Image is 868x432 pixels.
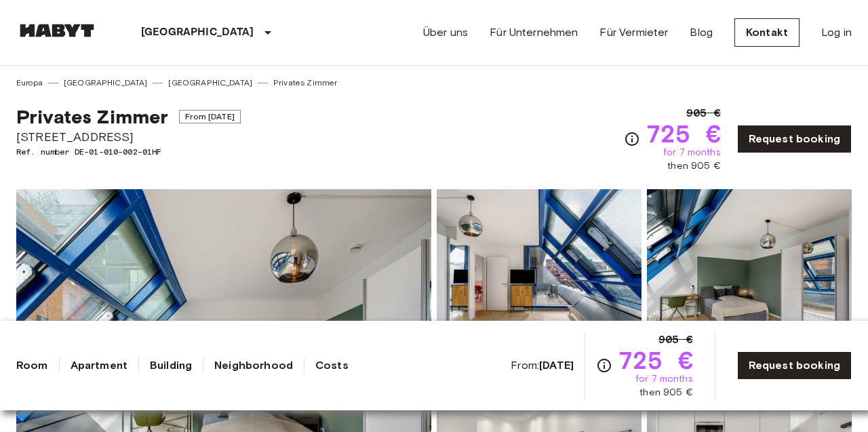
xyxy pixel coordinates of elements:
svg: Check cost overview for full price breakdown. Please note that discounts apply to new joiners onl... [596,357,612,374]
a: Kontakt [734,18,800,47]
a: Europa [16,77,43,89]
a: Neighborhood [214,357,293,374]
a: [GEOGRAPHIC_DATA] [168,77,252,89]
span: Ref. number DE-01-010-002-01HF [16,146,241,158]
span: 725 € [646,121,721,146]
a: Log in [821,24,852,41]
img: Habyt [16,24,98,37]
a: Apartment [71,357,127,374]
span: From: [511,358,574,373]
span: for 7 months [635,372,693,386]
span: then 905 € [639,386,693,399]
a: Request booking [737,125,852,153]
span: for 7 months [663,146,721,159]
span: From [DATE] [179,110,241,123]
span: 905 € [686,105,721,121]
a: Building [150,357,192,374]
img: Picture of unit DE-01-010-002-01HF [437,189,642,367]
span: 725 € [618,348,693,372]
b: [DATE] [539,359,574,372]
a: Für Vermieter [599,24,668,41]
a: Room [16,357,48,374]
svg: Check cost overview for full price breakdown. Please note that discounts apply to new joiners onl... [624,131,640,147]
a: Privates Zimmer [273,77,337,89]
a: Für Unternehmen [490,24,578,41]
span: Privates Zimmer [16,105,168,128]
a: Request booking [737,351,852,380]
a: Costs [315,357,349,374]
span: then 905 € [667,159,721,173]
img: Picture of unit DE-01-010-002-01HF [647,189,852,367]
a: Blog [690,24,713,41]
a: Über uns [423,24,468,41]
a: [GEOGRAPHIC_DATA] [64,77,148,89]
p: [GEOGRAPHIC_DATA] [141,24,254,41]
span: [STREET_ADDRESS] [16,128,241,146]
span: 905 € [658,332,693,348]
